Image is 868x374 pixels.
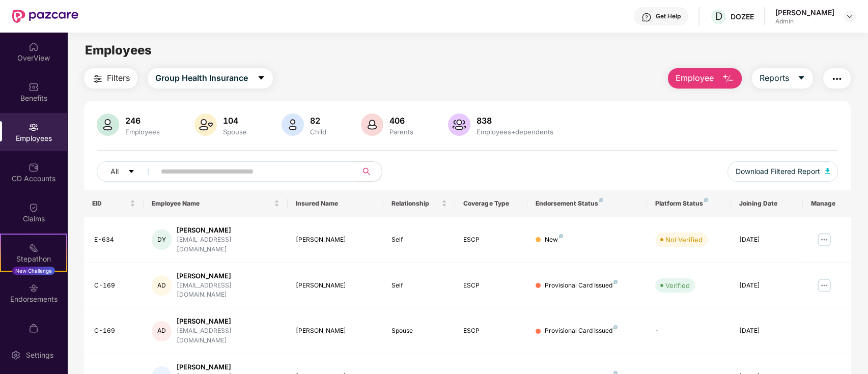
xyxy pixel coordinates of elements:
span: search [357,167,377,176]
span: Filters [107,72,130,84]
div: 104 [221,116,249,126]
div: ESCP [463,235,519,245]
button: Reportscaret-down [752,68,813,89]
img: svg+xml;base64,PHN2ZyB4bWxucz0iaHR0cDovL3d3dy53My5vcmcvMjAwMC9zdmciIHhtbG5zOnhsaW5rPSJodHRwOi8vd3... [97,113,119,136]
th: Insured Name [288,190,383,217]
th: Relationship [383,190,455,217]
span: Employee Name [152,199,271,208]
button: Filters [84,68,137,89]
th: Manage [803,190,851,217]
div: [DATE] [739,235,795,245]
div: [PERSON_NAME] [296,235,375,245]
div: [DATE] [739,326,795,336]
div: Verified [665,280,690,291]
th: Employee Name [144,190,287,217]
div: Endorsement Status [536,199,639,208]
span: Group Health Insurance [155,72,248,84]
div: Provisional Card Issued [545,326,618,336]
div: [PERSON_NAME] [775,8,834,17]
img: svg+xml;base64,PHN2ZyBpZD0iQ0RfQWNjb3VudHMiIGRhdGEtbmFtZT0iQ0QgQWNjb3VudHMiIHhtbG5zPSJodHRwOi8vd3... [29,162,39,172]
div: Self [391,235,447,245]
span: caret-down [257,74,265,83]
span: caret-down [797,74,805,83]
div: Provisional Card Issued [545,281,618,291]
img: manageButton [816,232,832,248]
button: Group Health Insurancecaret-down [148,68,273,89]
div: ESCP [463,281,519,291]
div: C-169 [94,281,136,291]
div: New [545,235,563,245]
button: Employee [668,68,742,89]
img: svg+xml;base64,PHN2ZyBpZD0iQ2xhaW0iIHhtbG5zPSJodHRwOi8vd3d3LnczLm9yZy8yMDAwL3N2ZyIgd2lkdGg9IjIwIi... [29,203,39,213]
img: svg+xml;base64,PHN2ZyB4bWxucz0iaHR0cDovL3d3dy53My5vcmcvMjAwMC9zdmciIHdpZHRoPSI4IiBoZWlnaHQ9IjgiIH... [559,234,563,238]
div: [PERSON_NAME] [177,271,279,281]
div: Not Verified [665,235,703,245]
img: svg+xml;base64,PHN2ZyB4bWxucz0iaHR0cDovL3d3dy53My5vcmcvMjAwMC9zdmciIHhtbG5zOnhsaW5rPSJodHRwOi8vd3... [825,168,830,174]
img: svg+xml;base64,PHN2ZyBpZD0iSGVscC0zMngzMiIgeG1sbnM9Imh0dHA6Ly93d3cudzMub3JnLzIwMDAvc3ZnIiB3aWR0aD... [641,12,652,22]
img: manageButton [816,277,832,294]
span: Reports [760,72,789,84]
img: svg+xml;base64,PHN2ZyB4bWxucz0iaHR0cDovL3d3dy53My5vcmcvMjAwMC9zdmciIHdpZHRoPSIyNCIgaGVpZ2h0PSIyNC... [92,73,104,85]
div: Platform Status [655,199,723,208]
img: svg+xml;base64,PHN2ZyBpZD0iTXlfT3JkZXJzIiBkYXRhLW5hbWU9Ik15IE9yZGVycyIgeG1sbnM9Imh0dHA6Ly93d3cudz... [29,323,39,333]
img: svg+xml;base64,PHN2ZyBpZD0iQmVuZWZpdHMiIHhtbG5zPSJodHRwOi8vd3d3LnczLm9yZy8yMDAwL3N2ZyIgd2lkdGg9Ij... [29,82,39,92]
div: Get Help [656,12,681,20]
div: Stepathon [1,254,66,264]
span: Relationship [391,199,439,208]
span: Employees [85,43,152,57]
span: Employee [676,72,714,84]
img: svg+xml;base64,PHN2ZyB4bWxucz0iaHR0cDovL3d3dy53My5vcmcvMjAwMC9zdmciIHdpZHRoPSI4IiBoZWlnaHQ9IjgiIH... [613,280,618,284]
th: Joining Date [731,190,803,217]
div: 246 [123,116,162,126]
div: AD [152,321,172,341]
div: Spouse [391,326,447,336]
div: Spouse [221,128,249,136]
div: Self [391,281,447,291]
td: - [647,308,731,354]
img: svg+xml;base64,PHN2ZyB4bWxucz0iaHR0cDovL3d3dy53My5vcmcvMjAwMC9zdmciIHhtbG5zOnhsaW5rPSJodHRwOi8vd3... [448,113,470,136]
img: svg+xml;base64,PHN2ZyBpZD0iRW5kb3JzZW1lbnRzIiB4bWxucz0iaHR0cDovL3d3dy53My5vcmcvMjAwMC9zdmciIHdpZH... [29,283,39,293]
div: [EMAIL_ADDRESS][DOMAIN_NAME] [177,281,279,300]
span: D [715,10,722,22]
img: svg+xml;base64,PHN2ZyB4bWxucz0iaHR0cDovL3d3dy53My5vcmcvMjAwMC9zdmciIHdpZHRoPSI4IiBoZWlnaHQ9IjgiIH... [704,198,708,202]
img: svg+xml;base64,PHN2ZyB4bWxucz0iaHR0cDovL3d3dy53My5vcmcvMjAwMC9zdmciIHdpZHRoPSIyMSIgaGVpZ2h0PSIyMC... [29,243,39,253]
img: svg+xml;base64,PHN2ZyBpZD0iRHJvcGRvd24tMzJ4MzIiIHhtbG5zPSJodHRwOi8vd3d3LnczLm9yZy8yMDAwL3N2ZyIgd2... [846,12,854,20]
img: svg+xml;base64,PHN2ZyBpZD0iSG9tZSIgeG1sbnM9Imh0dHA6Ly93d3cudzMub3JnLzIwMDAvc3ZnIiB3aWR0aD0iMjAiIG... [29,42,39,52]
th: EID [84,190,144,217]
button: Download Filtered Report [727,161,838,182]
th: Coverage Type [455,190,527,217]
img: svg+xml;base64,PHN2ZyBpZD0iRW1wbG95ZWVzIiB4bWxucz0iaHR0cDovL3d3dy53My5vcmcvMjAwMC9zdmciIHdpZHRoPS... [29,122,39,132]
div: Child [308,128,328,136]
span: caret-down [128,168,135,176]
div: [EMAIL_ADDRESS][DOMAIN_NAME] [177,326,279,346]
div: New Challenge [12,267,55,275]
div: Parents [387,128,415,136]
img: svg+xml;base64,PHN2ZyB4bWxucz0iaHR0cDovL3d3dy53My5vcmcvMjAwMC9zdmciIHdpZHRoPSI4IiBoZWlnaHQ9IjgiIH... [613,325,618,329]
div: Employees+dependents [474,128,555,136]
img: New Pazcare Logo [12,10,78,23]
div: [PERSON_NAME] [177,317,279,326]
div: [DATE] [739,281,795,291]
div: DOZEE [731,12,754,21]
div: [PERSON_NAME] [296,326,375,336]
img: svg+xml;base64,PHN2ZyB4bWxucz0iaHR0cDovL3d3dy53My5vcmcvMjAwMC9zdmciIHhtbG5zOnhsaW5rPSJodHRwOi8vd3... [282,113,304,136]
img: svg+xml;base64,PHN2ZyB4bWxucz0iaHR0cDovL3d3dy53My5vcmcvMjAwMC9zdmciIHhtbG5zOnhsaW5rPSJodHRwOi8vd3... [722,73,734,85]
div: [PERSON_NAME] [177,225,279,235]
img: svg+xml;base64,PHN2ZyB4bWxucz0iaHR0cDovL3d3dy53My5vcmcvMjAwMC9zdmciIHhtbG5zOnhsaW5rPSJodHRwOi8vd3... [194,113,217,136]
div: [PERSON_NAME] [177,362,279,372]
div: C-169 [94,326,136,336]
img: svg+xml;base64,PHN2ZyB4bWxucz0iaHR0cDovL3d3dy53My5vcmcvMjAwMC9zdmciIHdpZHRoPSI4IiBoZWlnaHQ9IjgiIH... [599,198,603,202]
span: All [110,166,119,177]
div: AD [152,275,172,296]
span: EID [92,199,128,208]
span: Download Filtered Report [736,166,820,177]
div: 82 [308,116,328,126]
div: ESCP [463,326,519,336]
div: [PERSON_NAME] [296,281,375,291]
div: Employees [123,128,162,136]
img: svg+xml;base64,PHN2ZyB4bWxucz0iaHR0cDovL3d3dy53My5vcmcvMjAwMC9zdmciIHhtbG5zOnhsaW5rPSJodHRwOi8vd3... [361,113,383,136]
div: Settings [23,350,57,360]
div: [EMAIL_ADDRESS][DOMAIN_NAME] [177,235,279,254]
img: svg+xml;base64,PHN2ZyB4bWxucz0iaHR0cDovL3d3dy53My5vcmcvMjAwMC9zdmciIHdpZHRoPSIyNCIgaGVpZ2h0PSIyNC... [831,73,843,85]
div: 406 [387,116,415,126]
